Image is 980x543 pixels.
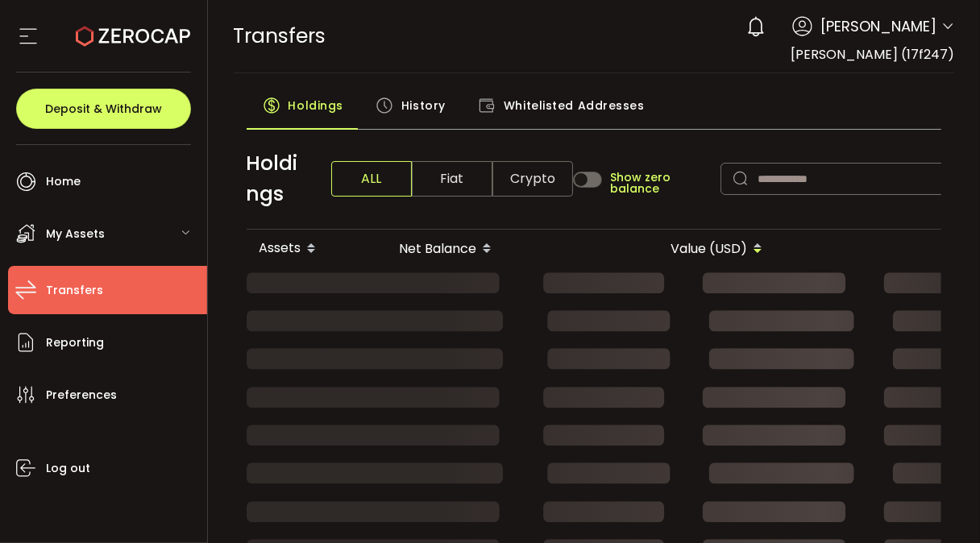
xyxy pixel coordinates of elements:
div: Assets [247,235,369,263]
span: ALL [331,161,412,197]
span: Holdings [289,89,343,122]
span: [PERSON_NAME] [820,15,936,37]
button: Deposit & Withdraw [16,89,191,129]
span: Fiat [412,161,492,197]
div: Net Balance [369,235,505,263]
span: Home [46,170,81,193]
span: Show zero balance [610,172,712,194]
span: Reporting [46,331,104,354]
span: Transfers [234,22,326,50]
span: Preferences [46,383,117,407]
span: Whitelisted Addresses [504,89,645,122]
span: My Assets [46,222,105,246]
iframe: Chat Widget [899,466,980,543]
div: Value (USD) [640,235,775,263]
span: Holdings [247,148,305,209]
span: History [401,89,446,122]
span: [PERSON_NAME] (17f247) [791,45,954,64]
span: Deposit & Withdraw [45,103,162,114]
span: Log out [46,457,90,480]
span: Transfers [46,279,103,302]
span: Crypto [492,161,573,197]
